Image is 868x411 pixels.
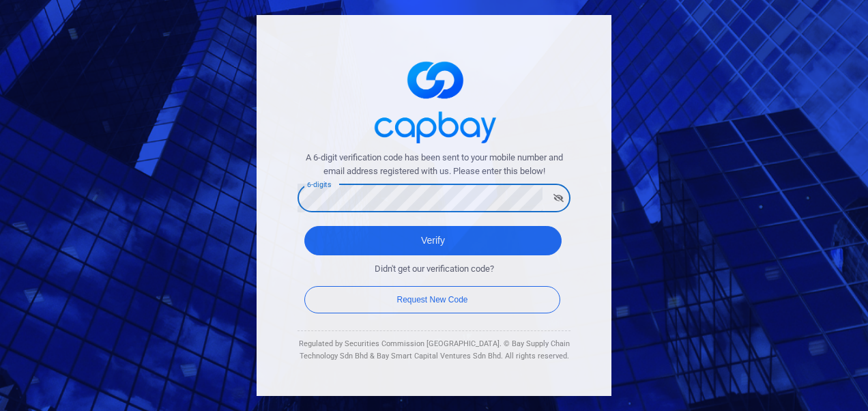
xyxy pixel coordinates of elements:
[304,226,562,255] button: Verify
[366,49,502,151] img: logo
[298,338,570,362] div: Regulated by Securities Commission [GEOGRAPHIC_DATA]. © Bay Supply Chain Technology Sdn Bhd & Bay...
[304,286,560,313] button: Request New Code
[298,151,570,180] span: A 6-digit verification code has been sent to your mobile number and email address registered with...
[307,180,331,190] label: 6-digits
[375,262,494,277] span: Didn't get our verification code?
